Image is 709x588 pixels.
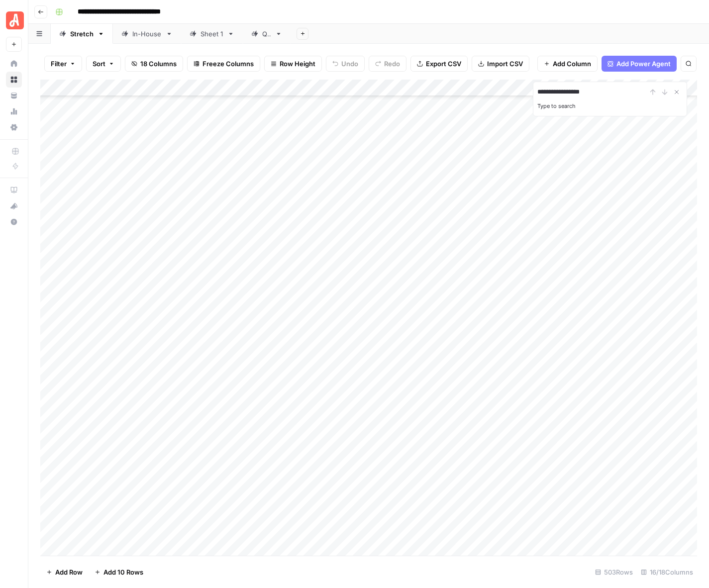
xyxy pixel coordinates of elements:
[472,56,529,72] button: Import CSV
[637,564,697,580] div: 16/18 Columns
[70,29,94,39] div: Stretch
[326,56,365,72] button: Undo
[262,29,271,39] div: QA
[6,11,24,29] img: Angi Logo
[553,59,591,69] span: Add Column
[40,564,89,580] button: Add Row
[369,56,406,72] button: Redo
[6,8,22,33] button: Workspace: Angi
[86,56,121,72] button: Sort
[44,56,82,72] button: Filter
[51,59,67,69] span: Filter
[671,86,683,98] button: Close Search
[55,567,83,577] span: Add Row
[6,182,22,198] a: AirOps Academy
[203,59,254,69] span: Freeze Columns
[384,59,400,69] span: Redo
[591,564,637,580] div: 503 Rows
[6,198,22,214] button: What's new?
[264,56,322,72] button: Row Height
[125,56,183,72] button: 18 Columns
[6,198,21,213] div: What's new?
[280,59,315,69] span: Row Height
[243,24,291,44] a: QA
[6,119,22,135] a: Settings
[51,24,113,44] a: Stretch
[6,88,22,103] a: Your Data
[140,59,177,69] span: 18 Columns
[616,59,671,69] span: Add Power Agent
[6,72,22,88] a: Browse
[537,56,598,72] button: Add Column
[187,56,260,72] button: Freeze Columns
[89,564,149,580] button: Add 10 Rows
[132,29,162,39] div: In-House
[201,29,223,39] div: Sheet 1
[103,567,143,577] span: Add 10 Rows
[602,56,677,72] button: Add Power Agent
[487,59,523,69] span: Import CSV
[93,59,105,69] span: Sort
[410,56,468,72] button: Export CSV
[6,56,22,72] a: Home
[341,59,358,69] span: Undo
[6,103,22,119] a: Usage
[181,24,243,44] a: Sheet 1
[426,59,461,69] span: Export CSV
[537,102,576,109] label: Type to search
[113,24,181,44] a: In-House
[6,214,22,230] button: Help + Support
